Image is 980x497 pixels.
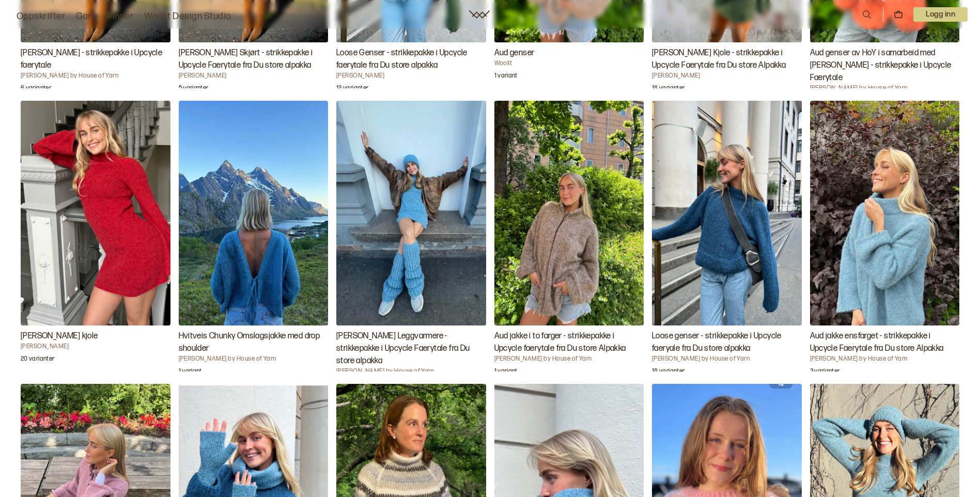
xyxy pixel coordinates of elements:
h3: Aud jakke ensfarget - strikkepakke i Upcycle Faerytale fra Du store Alpakka [810,330,960,355]
h4: [PERSON_NAME] [21,343,170,351]
h3: [PERSON_NAME] Kjole - strikkepakke i Upcycle Faerytale fra Du store Alpakka [652,47,802,72]
a: Garn [76,9,97,24]
a: Oppskrifter [17,9,66,24]
h4: [PERSON_NAME] by House of Yarn [652,355,802,363]
h3: Hvitveis Chunky Omslagsjakke med drop shoulder [179,330,329,355]
p: 5 varianter [179,84,209,95]
h4: [PERSON_NAME] [179,72,329,80]
img: Øyunn Krogh by House of YarnAud jakke ensfarget - strikkepakke i Upcycle Faerytale fra Du store A... [810,101,960,325]
a: Aud jakke i to farger - strikkepakke i Upcycle faerytale fra Du store Alpakka [494,101,644,371]
p: 12 varianter [336,84,368,95]
p: 1 variant [494,367,518,378]
p: 20 varianter [21,355,54,365]
a: Rubina kjole [21,101,170,371]
a: Woolit [469,10,490,19]
h4: [PERSON_NAME] by House of Yarn [810,355,960,363]
a: Woolit Design Studio [144,9,231,24]
img: Øyunn Krogh by House of YarnLoose genser - strikkepakke i Upcycle faeryale fra Du store alpakka [652,101,802,325]
p: 6 varianter [21,84,51,95]
h3: [PERSON_NAME] Skjørt - strikkepakke i Upcycle Faerytale fra Du store alpakka [179,47,329,72]
h3: Aud genser [494,47,644,59]
h3: Loose Genser - strikkepakke i Upcycle faerytale fra Du store alpakka [336,47,486,72]
p: 18 varianter [652,84,685,95]
h4: [PERSON_NAME] by House of Yarn [179,355,329,363]
img: Øyunn Krogh by House of YarnHvitveis Chunky Omslagsjakke med drop shoulder [179,101,329,325]
p: 1 variant [494,72,518,82]
h4: [PERSON_NAME] by House of Yarn [810,84,960,92]
p: Logg inn [913,7,968,22]
button: User dropdown [913,7,968,22]
h3: Loose genser - strikkepakke i Upcycle faeryale fra Du store alpakka [652,330,802,355]
img: Øyunn Krogh by House of YarnRubina Leggvarmere - strikkepakke i Upcycle Faerytale fra Du store al... [336,101,486,325]
a: Rubina Leggvarmere - strikkepakke i Upcycle Faerytale fra Du store alpakka [336,101,486,371]
h4: [PERSON_NAME] [652,72,802,80]
h4: [PERSON_NAME] by House of Yarn [21,72,170,80]
a: Pinner [107,9,134,24]
p: 1 variant [179,367,202,378]
h3: [PERSON_NAME] Leggvarmere - strikkepakke i Upcycle Faerytale fra Du store alpakka [336,330,486,367]
img: Ane Kydland ThomassenRubina kjole [21,101,170,325]
a: Loose genser - strikkepakke i Upcycle faeryale fra Du store alpakka [652,101,802,371]
h3: [PERSON_NAME] - strikkepakke i Upcycle faerytale [21,47,170,72]
h3: Aud jakke i to farger - strikkepakke i Upcycle faerytale fra Du store Alpakka [494,330,644,355]
h4: [PERSON_NAME] by House of Yarn [336,367,486,376]
h4: Woolit [494,59,644,68]
h3: [PERSON_NAME] kjole [21,330,170,343]
img: Øyunn Krogh by House of YarnAud jakke i to farger - strikkepakke i Upcycle faerytale fra Du store... [494,101,644,325]
p: 3 varianter [810,367,840,378]
h4: [PERSON_NAME] by House of Yarn [494,355,644,363]
h3: Aud genser av HoY i samarbeid med [PERSON_NAME] - strikkepakke i Upcycle Faerytale [810,47,960,84]
a: Hvitveis Chunky Omslagsjakke med drop shoulder [179,101,329,371]
p: 18 varianter [652,367,685,378]
h4: [PERSON_NAME] [336,72,486,80]
a: Aud jakke ensfarget - strikkepakke i Upcycle Faerytale fra Du store Alpakka [810,101,960,371]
